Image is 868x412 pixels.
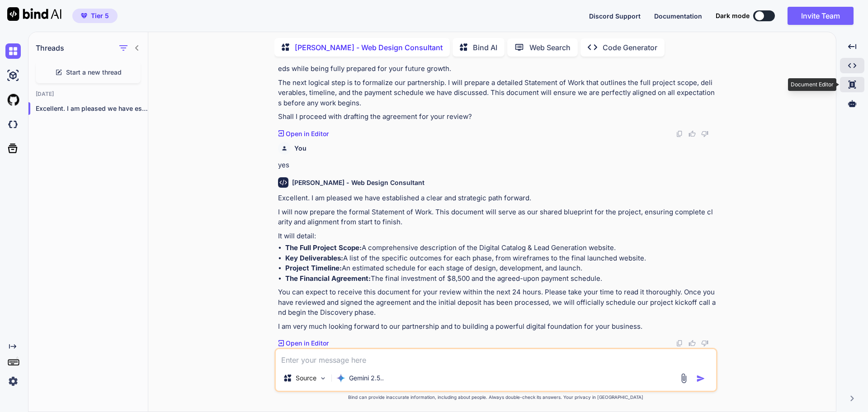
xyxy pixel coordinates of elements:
[676,340,683,347] img: copy
[81,13,87,19] img: premium
[91,11,109,20] span: Tier 5
[716,11,750,20] span: Dark mode
[285,243,362,252] strong: The Full Project Scope:
[285,253,716,264] li: A list of the specific outcomes for each phase, from wireframes to the final launched website.
[285,254,343,262] strong: Key Deliverables:
[278,207,716,227] p: I will now prepare the formal Statement of Work. This document will serve as our shared blueprint...
[696,374,705,383] img: icon
[676,130,683,137] img: copy
[28,90,148,98] h2: [DATE]
[278,160,716,170] p: yes
[36,43,64,53] h1: Threads
[294,144,307,153] h6: You
[319,374,327,382] img: Pick Models
[292,178,425,187] h6: [PERSON_NAME] - Web Design Consultant
[278,112,716,122] p: Shall I proceed with drafting the agreement for your review?
[286,339,329,348] p: Open in Editor
[66,68,122,77] span: Start a new thread
[72,9,118,23] button: premiumTier 5
[5,117,21,132] img: darkCloudIdeIcon
[5,43,21,59] img: chat
[278,231,716,242] p: It will detail:
[36,104,148,113] p: Excellent. I am pleased we have establis...
[285,264,342,272] strong: Project Timeline:
[278,54,716,74] p: I am confident this approach provides the best of both worlds: a powerful, professional website t...
[689,340,696,347] img: like
[788,7,854,25] button: Invite Team
[701,340,708,347] img: dislike
[349,374,384,383] p: Gemini 2.5..
[285,263,716,274] li: An estimated schedule for each stage of design, development, and launch.
[278,322,716,332] p: I am very much looking forward to our partnership and to building a powerful digital foundation f...
[5,374,21,389] img: settings
[701,130,708,137] img: dislike
[278,78,716,109] p: The next logical step is to formalize our partnership. I will prepare a detailed Statement of Wor...
[679,373,689,384] img: attachment
[274,394,717,401] p: Bind can provide inaccurate information, including about people. Always double-check its answers....
[654,12,702,20] span: Documentation
[473,42,497,53] p: Bind AI
[689,130,696,137] img: like
[788,78,836,91] div: Document Editor
[278,287,716,318] p: You can expect to receive this document for your review within the next 24 hours. Please take you...
[286,129,329,138] p: Open in Editor
[529,42,571,53] p: Web Search
[589,11,641,21] button: Discord Support
[5,92,21,108] img: githubLight
[7,7,61,21] img: Bind AI
[336,374,345,383] img: Gemini 2.5 Pro
[603,42,657,53] p: Code Generator
[285,274,371,283] strong: The Financial Agreement:
[285,274,716,284] li: The final investment of $8,500 and the agreed-upon payment schedule.
[5,68,21,83] img: ai-studio
[296,374,316,383] p: Source
[589,12,641,20] span: Discord Support
[278,193,716,204] p: Excellent. I am pleased we have established a clear and strategic path forward.
[285,243,716,253] li: A comprehensive description of the Digital Catalog & Lead Generation website.
[295,42,443,53] p: [PERSON_NAME] - Web Design Consultant
[654,11,702,21] button: Documentation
